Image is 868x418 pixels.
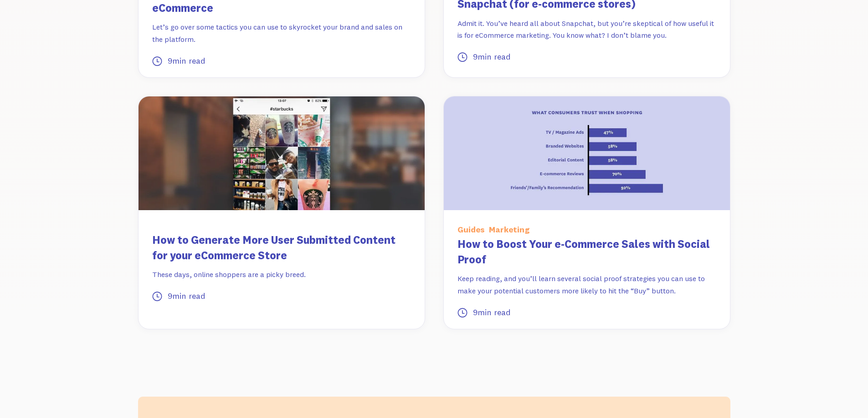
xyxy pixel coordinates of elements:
div: min read [478,306,511,319]
a: How to Boost Your e-Commerce Sales with Social ProofKeep reading, and you’ll learn several social... [457,237,716,315]
h3: How to Boost Your e-Commerce Sales with Social Proof [457,237,716,267]
div:  [152,55,162,68]
div: min read [478,50,511,64]
p: Let’s go over some tactics you can use to skyrocket your brand and sales on the platform. [152,21,411,45]
a: How to Generate More User Submitted Content for your eCommerce StoreThese days, online shoppers a... [152,232,411,299]
p: Keep reading, and you’ll learn several social proof strategies you can use to make your potential... [457,272,716,297]
div:  [457,50,467,64]
div: 9 [473,306,478,319]
div: 9 [168,55,172,68]
div: min read [172,55,205,68]
p: These days, online shoppers are a picky breed. [152,268,411,281]
div: 9 [473,50,478,64]
div: Marketing [489,223,529,237]
h3: How to Generate More User Submitted Content for your eCommerce Store [152,232,411,263]
img: How to Generate More User Submitted Content for your eCommerce Store [139,96,425,210]
div:  [457,306,467,319]
div: Guides [457,223,484,237]
img: How to Boost Your e-Commerce Sales with Social Proof [444,96,730,210]
div: 9 [168,290,172,303]
p: Admit it. You’ve heard all about Snapchat, but you’re skeptical of how useful it is for eCommerce... [457,17,716,41]
div: min read [172,290,205,303]
div:  [152,290,162,303]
